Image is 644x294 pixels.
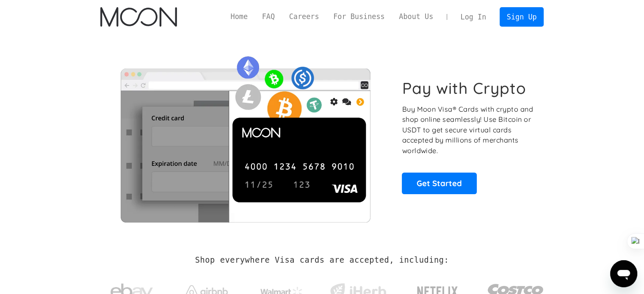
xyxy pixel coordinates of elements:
[100,7,177,27] img: Moon Logo
[282,11,326,22] a: Careers
[500,7,544,26] a: Sign Up
[392,11,440,22] a: About Us
[402,173,477,194] a: Get Started
[402,104,534,156] p: Buy Moon Visa® Cards with crypto and shop online seamlessly! Use Bitcoin or USDT to get secure vi...
[610,260,637,287] iframe: Button to launch messaging window
[224,11,255,22] a: Home
[195,256,449,265] h2: Shop everywhere Visa cards are accepted, including:
[453,8,493,26] a: Log In
[100,50,390,222] img: Moon Cards let you spend your crypto anywhere Visa is accepted.
[255,11,282,22] a: FAQ
[326,11,392,22] a: For Business
[402,79,526,98] h1: Pay with Crypto
[100,7,177,27] a: home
